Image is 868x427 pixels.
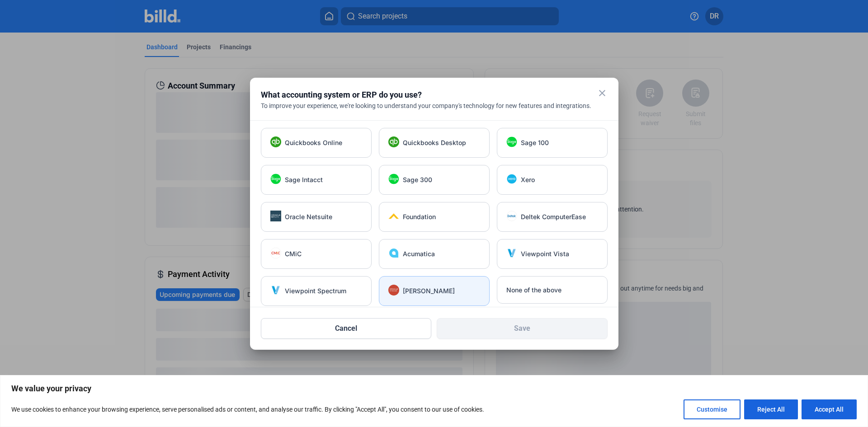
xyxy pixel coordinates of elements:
mat-icon: close [597,88,608,99]
span: Deltek ComputerEase [521,212,586,221]
div: To improve your experience, we're looking to understand your company's technology for new feature... [261,101,608,110]
span: Sage Intacct [285,175,323,184]
button: Save [437,318,608,339]
button: Accept All [802,399,857,419]
span: None of the above [506,286,561,295]
p: We value your privacy [11,383,857,394]
span: Quickbooks Online [285,138,342,147]
span: Oracle Netsuite [285,212,332,221]
span: Xero [521,175,535,184]
span: Quickbooks Desktop [403,138,466,147]
button: Reject All [744,399,798,419]
p: We use cookies to enhance your browsing experience, serve personalised ads or content, and analys... [11,404,484,415]
button: Customise [684,399,741,419]
span: Foundation [403,212,436,221]
div: What accounting system or ERP do you use? [261,89,585,101]
span: [PERSON_NAME] [403,286,455,296]
span: Acumatica [403,249,435,258]
span: Sage 100 [521,138,549,147]
span: Viewpoint Vista [521,249,569,258]
span: CMiC [285,249,302,258]
span: Viewpoint Spectrum [285,286,346,296]
button: Cancel [261,318,432,339]
span: Sage 300 [403,175,432,184]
